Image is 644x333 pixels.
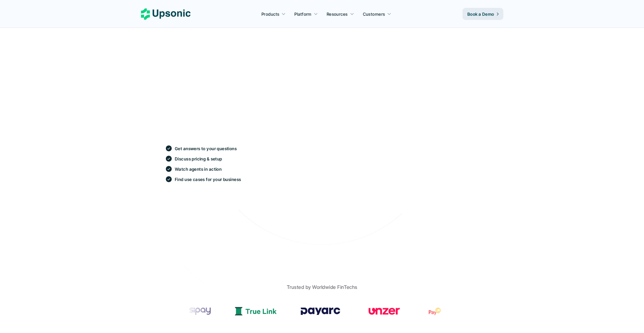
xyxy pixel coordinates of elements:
p: Book a Demo [467,11,494,17]
p: Platform [294,11,311,17]
p: Watch agents in action [175,166,222,172]
p: Find use cases for your business [175,176,241,183]
a: Products [258,8,289,19]
p: Discuss pricing & setup [175,156,222,162]
p: Products [261,11,279,17]
h2: Turn repetitive onboarding, payments, and compliance workflows into fully automated AI agent proc... [162,191,276,226]
p: Resources [327,11,348,17]
p: Get answers to your questions [175,145,237,152]
a: Book a Demo [463,8,503,20]
p: Customers [363,11,385,17]
p: Trusted by Worldwide FinTechs [287,283,357,292]
h1: Book a 30 min demo [162,95,276,138]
